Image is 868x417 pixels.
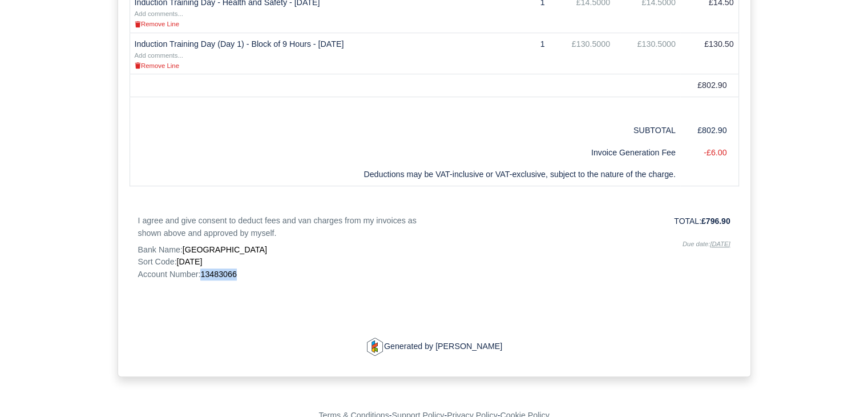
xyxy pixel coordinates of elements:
[177,257,203,266] span: [DATE]
[135,9,183,18] a: Add comments...
[710,240,730,247] u: [DATE]
[550,33,615,74] td: £130.5000
[615,33,680,74] td: £130.5000
[701,216,730,226] strong: £796.90
[138,215,426,239] p: I agree and give consent to deduct fees and van charges from my invoices as shown above and appro...
[615,119,680,142] td: SUBTOTAL
[680,74,738,97] td: £802.90
[183,245,267,254] span: [GEOGRAPHIC_DATA]
[683,240,730,247] i: Due date:
[811,362,868,417] iframe: Chat Widget
[680,119,738,142] td: £802.90
[200,270,236,279] span: 13483066
[138,268,426,280] p: Account Number:
[135,61,179,70] a: Remove Line
[487,33,549,74] td: 1
[135,19,179,28] a: Remove Line
[130,163,680,186] td: Deductions may be VAT-inclusive or VAT-exclusive, subject to the nature of the charge.
[680,142,738,164] td: -£6.00
[135,21,179,27] small: Remove Line
[138,244,426,256] p: Bank Name:
[135,10,183,17] small: Add comments...
[443,215,730,227] p: TOTAL:
[138,338,730,356] p: Generated by [PERSON_NAME]
[680,33,738,74] td: £130.50
[135,50,183,59] a: Add comments...
[135,62,179,69] small: Remove Line
[135,52,183,59] small: Add comments...
[130,33,487,74] td: Induction Training Day (Day 1) - Block of 9 Hours - [DATE]
[138,256,426,268] p: Sort Code:
[130,142,680,164] td: Invoice Generation Fee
